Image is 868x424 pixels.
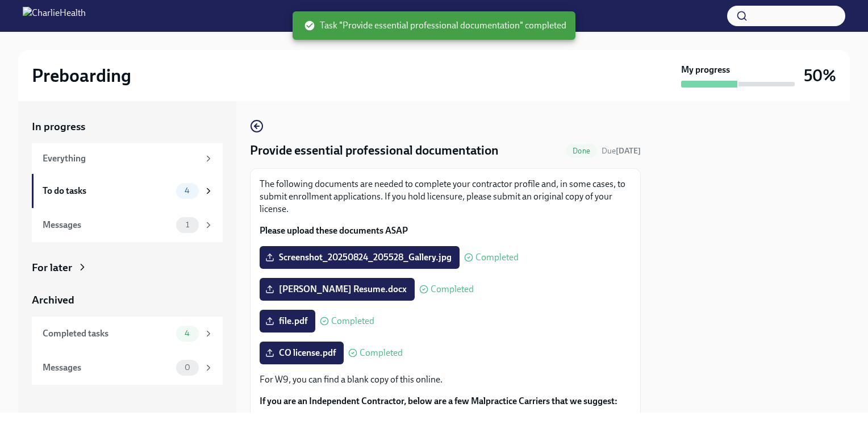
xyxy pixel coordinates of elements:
span: 4 [178,329,197,338]
h3: 50% [804,65,836,86]
span: Completed [431,285,474,294]
a: In progress [32,119,223,134]
strong: My progress [681,64,730,76]
strong: [DATE] [616,146,641,156]
span: August 25th, 2025 07:00 [602,146,641,156]
span: Completed [331,317,374,326]
span: CO license.pdf [268,347,336,359]
span: [PERSON_NAME] Resume.docx [268,284,407,295]
span: Completed [360,348,403,358]
strong: If you are an Independent Contractor, below are a few Malpractice Carriers that we suggest: [260,396,617,406]
label: CO license.pdf [260,342,344,364]
div: To do tasks [43,185,172,197]
div: Messages [43,361,172,374]
h4: Provide essential professional documentation [250,142,499,159]
p: The following documents are needed to complete your contractor profile and, in some cases, to sub... [260,178,631,215]
a: Everything [32,143,223,174]
a: To do tasks4 [32,174,223,208]
p: For W9, you can find a blank copy of this online. [260,373,631,386]
span: Screenshot_20250824_205528_Gallery.jpg [268,252,452,263]
span: 1 [179,221,196,229]
div: Messages [43,219,172,231]
div: Everything [43,152,199,165]
div: For later [32,260,72,275]
a: Archived [32,293,223,307]
a: Messages0 [32,351,223,385]
span: file.pdf [268,315,307,327]
h2: Preboarding [32,64,131,87]
label: Screenshot_20250824_205528_Gallery.jpg [260,246,460,269]
a: Messages1 [32,208,223,242]
span: Task "Provide essential professional documentation" completed [304,19,566,32]
span: Due [602,146,641,156]
label: [PERSON_NAME] Resume.docx [260,278,415,301]
a: Completed tasks4 [32,317,223,351]
span: 0 [178,363,197,372]
strong: Please upload these documents ASAP [260,225,408,236]
div: Completed tasks [43,327,172,340]
label: file.pdf [260,310,315,332]
span: 4 [178,186,197,195]
img: CharlieHealth [23,7,86,25]
span: Done [566,147,597,155]
span: Completed [475,253,519,262]
a: For later [32,260,223,275]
